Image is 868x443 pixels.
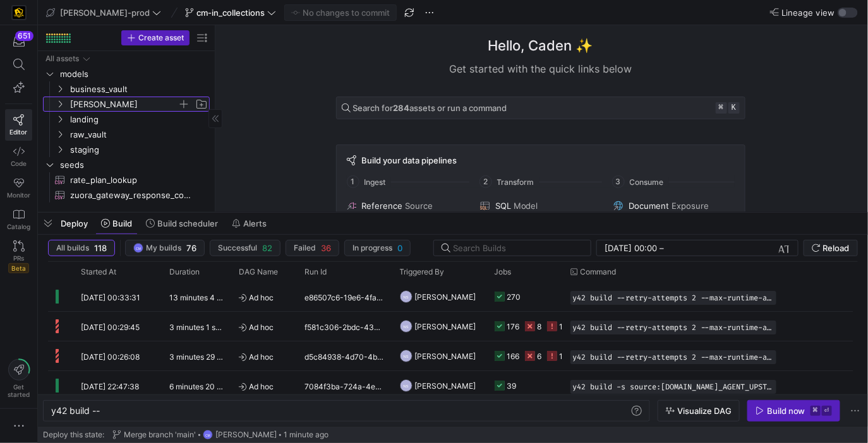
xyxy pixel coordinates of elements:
input: End datetime [666,243,749,253]
span: Create asset [138,33,184,42]
span: Lineage view [781,8,835,18]
div: 1 [560,341,564,371]
div: f581c306-2bdc-4354-a9bc-c4cbca67d7e1 [298,312,392,341]
a: Editor [5,109,32,141]
span: DAG Name [239,268,278,276]
span: Build scheduler [157,218,218,228]
div: Press SPACE to select this row. [43,127,210,142]
button: DocumentExposure [611,198,737,213]
img: https://storage.googleapis.com/y42-prod-data-exchange/images/uAsz27BndGEK0hZWDFeOjoxA7jCwgK9jE472... [13,6,25,19]
span: Merge branch 'main' [124,430,196,439]
span: Failed [294,244,316,252]
div: All assets [45,54,79,63]
button: Failed36 [286,240,339,256]
span: y42 build --retry-attempts 2 --max-runtime-all 1h --full-refresh [573,323,774,332]
span: Started At [81,268,116,276]
button: Reload [804,240,858,256]
span: y42 build --retry-attempts 2 --max-runtime-all 1h [573,353,774,362]
span: [DATE] 00:29:45 [81,322,140,332]
span: – [660,243,664,253]
strong: 284 [394,103,410,113]
div: Press SPACE to select this row. [43,142,210,157]
div: NS [400,379,413,392]
button: CMMy builds76 [125,240,205,256]
span: PRs [13,254,24,262]
span: In progress [353,244,392,252]
div: Press SPACE to select this row. [43,187,210,203]
button: ReferenceSource [344,198,470,213]
div: CM [203,430,213,440]
button: SQLModel [478,198,603,213]
span: 82 [262,243,272,253]
span: Exposure [672,201,709,211]
span: cm-in_collections [196,8,265,18]
div: CM [133,243,143,253]
button: Build scheduler [140,213,224,234]
span: Alerts [243,218,267,228]
span: 76 [186,243,196,253]
button: [PERSON_NAME]-prod [43,4,164,21]
span: Successful [218,244,257,252]
button: Alerts [226,213,272,234]
button: Build now⌘⏎ [747,400,840,422]
div: 8 [538,312,542,341]
span: Run Id [305,268,327,276]
span: Build [112,218,132,228]
div: Press SPACE to select this row. [43,157,210,172]
span: [DATE] 00:33:31 [81,293,140,302]
span: Monitor [7,191,30,199]
span: Editor [10,128,28,136]
a: rate_plan_lookup​​​​​​ [43,172,210,187]
span: staging [70,143,208,157]
div: 39 [507,371,517,401]
a: https://storage.googleapis.com/y42-prod-data-exchange/images/uAsz27BndGEK0hZWDFeOjoxA7jCwgK9jE472... [5,2,32,23]
div: 1 [560,312,564,341]
div: Press SPACE to select this row. [43,81,210,97]
span: Ad hoc [239,312,290,342]
span: Model [514,201,538,211]
button: Build [95,213,138,234]
div: Press SPACE to select this row. [43,97,210,112]
span: Reference [362,201,403,211]
span: seeds [60,158,208,172]
button: Getstarted [5,354,32,403]
span: [PERSON_NAME] [415,341,476,371]
span: Ad hoc [239,283,290,312]
span: 36 [321,243,331,253]
span: Source [406,201,433,211]
span: Command [581,268,617,276]
a: Code [5,141,32,172]
button: Create asset [121,30,190,45]
span: Search for assets or run a command [353,103,507,113]
span: Triggered By [400,268,445,276]
button: Successful82 [210,240,280,256]
kbd: k [728,102,740,114]
span: Ad hoc [239,342,290,372]
input: Start datetime [605,243,657,253]
kbd: ⌘ [811,406,821,416]
span: 1 minute ago [284,430,329,439]
span: [PERSON_NAME] [70,97,178,112]
kbd: ⌘ [716,102,727,114]
span: landing [70,112,208,127]
span: rate_plan_lookup​​​​​​ [70,173,195,187]
div: e86507c6-19e6-4faf-a023-3ddcf8d5d504 [298,282,392,311]
span: All builds [56,244,89,252]
span: [PERSON_NAME] [215,430,277,439]
a: Catalog [5,204,32,235]
kbd: ⏎ [822,406,832,416]
span: Build your data pipelines [362,155,457,165]
div: 6 [538,341,542,371]
a: zuora_gateway_response_codes​​​​​​ [43,187,210,203]
div: Press SPACE to select this row. [43,66,210,81]
button: Search for284assets or run a command⌘k [336,97,745,119]
span: [PERSON_NAME]-prod [60,8,150,18]
div: NS [400,320,413,333]
span: My builds [146,244,181,252]
span: Document [629,201,669,211]
span: business_vault [70,82,208,97]
span: y42 build --retry-attempts 2 --max-runtime-all 1h --full-refresh [573,293,774,302]
span: Visualize DAG [677,406,732,416]
span: raw_vault [70,127,208,142]
y42-duration: 6 minutes 20 seconds [169,382,246,391]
